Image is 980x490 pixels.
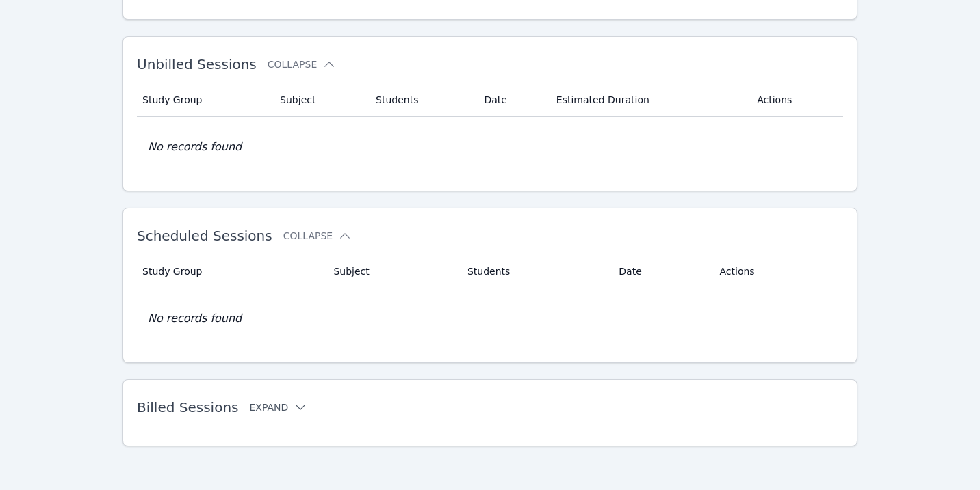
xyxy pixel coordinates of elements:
[283,229,352,243] button: Collapse
[137,255,325,288] th: Study Group
[610,255,711,288] th: Date
[272,83,367,117] th: Subject
[367,83,476,117] th: Students
[268,57,336,71] button: Collapse
[137,83,272,117] th: Study Group
[476,83,547,117] th: Date
[137,117,843,177] td: No records found
[137,288,843,349] td: No records found
[749,83,843,117] th: Actions
[137,228,272,244] span: Scheduled Sessions
[459,255,610,288] th: Students
[249,400,307,414] button: Expand
[548,83,749,117] th: Estimated Duration
[711,255,843,288] th: Actions
[325,255,459,288] th: Subject
[137,399,238,416] span: Billed Sessions
[137,56,257,72] span: Unbilled Sessions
